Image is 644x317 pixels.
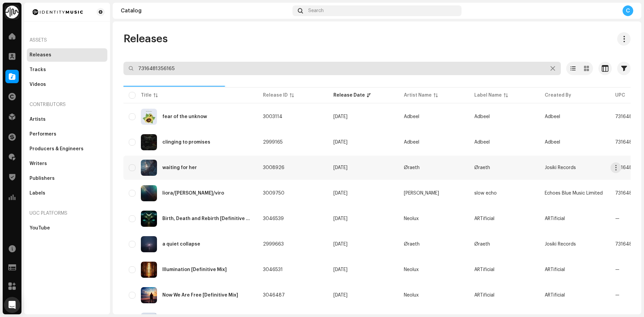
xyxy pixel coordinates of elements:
[162,191,224,196] div: liora/sira/viro
[27,205,107,221] re-a-nav-header: UGC Platforms
[30,67,46,72] div: Tracks
[123,32,168,46] span: Releases
[30,131,56,137] div: Performers
[545,114,560,119] span: Adbeel
[404,242,464,247] span: Øraeth
[141,92,152,99] div: Title
[404,242,420,247] div: Øraeth
[404,114,419,119] div: Adbeel
[27,127,107,141] re-m-nav-item: Performers
[30,82,46,87] div: Videos
[162,165,197,170] div: waiting for her
[27,221,107,235] re-m-nav-item: YouTube
[404,267,419,272] div: Neolux
[474,293,494,298] span: ARTificial
[263,267,283,272] span: 3046531
[27,113,107,126] re-m-nav-item: Artists
[404,191,464,196] span: Domy Castellano
[333,242,347,247] span: Apr 10, 2026
[545,191,603,196] span: Echoes Blue Music Limited
[404,165,420,170] div: Øraeth
[30,117,46,122] div: Artists
[333,140,347,145] span: May 29, 2026
[404,92,432,99] div: Artist Name
[141,236,157,252] img: f5dfcec5-3b35-4c1f-9e35-6981a2b40c4f
[333,92,365,99] div: Release Date
[545,140,560,145] span: Adbeel
[263,216,284,221] span: 3046539
[263,92,288,99] div: Release ID
[30,146,84,152] div: Producers & Engineers
[545,242,576,247] span: Josiki Records
[474,140,490,145] span: Adbeel
[263,165,284,170] span: 3008926
[474,92,502,99] div: Label Name
[404,140,464,145] span: Adbeel
[141,287,157,303] img: 0b4792ee-5098-48e8-835d-ce160eb52bef
[404,140,419,145] div: Adbeel
[27,172,107,185] re-m-nav-item: Publishers
[141,160,157,176] img: b1b04235-e4db-4f31-a88c-4825d539c22a
[263,191,284,196] span: 3009750
[27,78,107,91] re-m-nav-item: Videos
[404,165,464,170] span: Øraeth
[474,267,494,272] span: ARTificial
[263,114,282,119] span: 3003114
[474,114,490,119] span: Adbeel
[308,8,324,13] span: Search
[404,267,464,272] span: Neolux
[474,242,490,247] span: Øraeth
[545,267,565,272] span: ARTificial
[333,114,347,119] span: Jul 31, 2026
[162,216,252,221] div: Birth, Death and Rebirth [Definitive Mix]
[27,48,107,62] re-m-nav-item: Releases
[30,8,86,16] img: 185c913a-8839-411b-a7b9-bf647bcb215e
[27,142,107,156] re-m-nav-item: Producers & Engineers
[27,63,107,76] re-m-nav-item: Tracks
[474,191,497,196] span: slow echo
[474,216,494,221] span: ARTificial
[162,293,238,298] div: Now We Are Free [Definitive Mix]
[141,109,157,125] img: cbe42ed4-ca17-42a4-88c7-786f28c2c2cc
[404,293,464,298] span: Neolux
[404,216,419,221] div: Neolux
[30,176,55,181] div: Publishers
[5,5,19,19] img: 0f74c21f-6d1c-4dbc-9196-dbddad53419e
[121,8,290,13] div: Catalog
[545,165,576,170] span: Josiki Records
[333,191,347,196] span: Apr 17, 2026
[27,187,107,200] re-m-nav-item: Labels
[162,140,210,145] div: clinging to promises
[333,293,347,298] span: Apr 3, 2026
[263,242,284,247] span: 2999663
[404,191,439,196] div: [PERSON_NAME]
[141,134,157,150] img: 57694a29-3517-4fdc-ba6d-218cbef0bb97
[30,225,50,231] div: YouTube
[545,293,565,298] span: ARTificial
[4,297,20,313] div: Open Intercom Messenger
[545,216,565,221] span: ARTificial
[30,161,47,166] div: Writers
[162,114,207,119] div: fear of the unknow
[141,211,157,227] img: 25e75a91-9590-42ed-aba2-ddde5eda7be9
[404,293,419,298] div: Neolux
[333,216,347,221] span: Apr 17, 2026
[30,52,51,58] div: Releases
[27,157,107,170] re-m-nav-item: Writers
[623,5,633,16] div: C
[30,191,45,196] div: Labels
[141,185,157,201] img: d820aa5f-be8a-4166-80b8-4f7ea8672e47
[263,293,285,298] span: 3046487
[162,267,227,272] div: Illumination [Definitive Mix]
[404,216,464,221] span: Neolux
[263,140,283,145] span: 2999165
[404,114,464,119] span: Adbeel
[333,267,347,272] span: Apr 10, 2026
[27,32,107,48] re-a-nav-header: Assets
[123,62,561,75] input: Search
[27,97,107,113] re-a-nav-header: Contributors
[141,262,157,278] img: 27bbda51-01f5-42d6-8d69-d23ce452b257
